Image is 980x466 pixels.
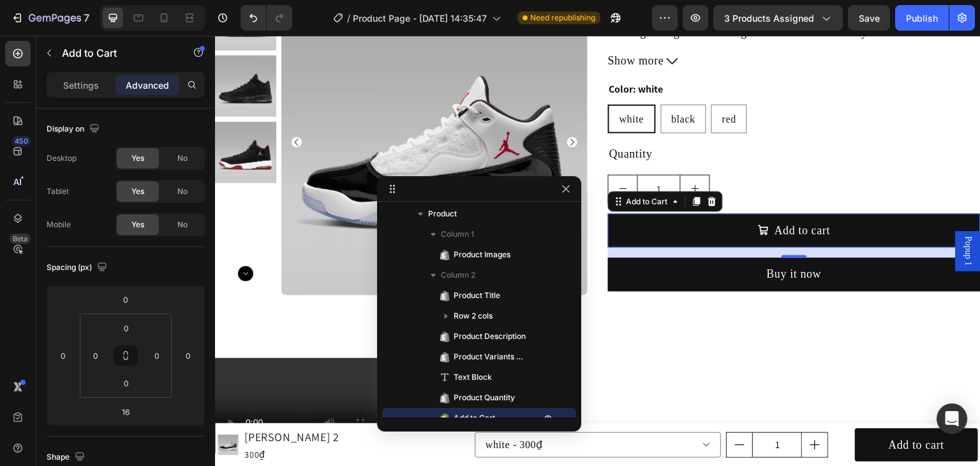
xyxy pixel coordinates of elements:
[552,230,607,248] div: Buy it now
[47,259,110,276] div: Spacing (px)
[848,5,890,31] button: Save
[859,13,880,24] span: Save
[177,186,188,197] span: No
[457,78,481,89] span: black
[393,16,449,34] span: Show more
[454,330,526,343] span: Product Description
[113,402,138,421] input: l
[77,101,87,112] button: Carousel Back Arrow
[62,45,170,61] p: Add to Cart
[454,289,500,302] span: Product Title
[422,140,466,167] input: quantity
[895,5,949,31] button: Publish
[63,79,99,92] p: Settings
[54,346,73,365] input: 0
[353,11,487,25] span: Product Page - [DATE] 14:35:47
[393,178,766,212] button: Add to cart
[23,230,38,246] button: Carousel Next Arrow
[724,11,814,25] span: 3 products assigned
[466,140,494,167] button: increment
[352,101,362,112] button: Carousel Next Arrow
[10,234,31,244] div: Beta
[114,373,139,393] input: 0px
[179,346,198,365] input: 0
[587,397,612,421] button: increment
[537,397,587,421] input: quantity
[5,5,95,31] button: 7
[215,36,980,466] iframe: Design area
[428,207,457,220] span: Product
[454,310,493,322] span: Row 2 cols
[84,10,89,26] p: 7
[394,140,422,167] button: decrement
[393,108,766,129] div: Quantity
[113,290,138,309] input: 0
[347,11,350,25] span: /
[937,403,967,434] div: Open Intercom Messenger
[177,219,188,230] span: No
[393,222,766,256] button: Buy it now
[409,160,456,172] div: Add to Cart
[454,412,495,425] span: Add to Cart
[47,186,69,197] div: Tablet
[47,153,77,164] div: Desktop
[147,346,167,365] input: 0px
[126,79,169,92] p: Advanced
[746,200,759,230] span: Popup 1
[454,391,515,404] span: Product Quantity
[560,186,616,204] div: Add to cart
[131,186,144,197] span: Yes
[47,219,71,230] div: Mobile
[441,269,475,282] span: Column 2
[28,411,125,427] div: 300₫
[512,397,537,421] button: decrement
[86,346,105,365] input: 0px
[241,5,292,31] div: Undo/Redo
[713,5,843,31] button: 3 products assigned
[177,153,188,164] span: No
[12,136,31,146] div: 450
[530,12,595,24] span: Need republishing
[131,219,144,230] span: Yes
[28,391,125,411] h1: [PERSON_NAME] 2
[454,248,510,261] span: Product Images
[131,153,144,164] span: Yes
[454,371,492,384] span: Text Block
[906,11,938,25] div: Publish
[441,228,474,241] span: Column 1
[393,16,766,34] button: Show more
[114,319,139,338] input: 0px
[405,78,429,89] span: white
[507,78,521,89] span: red
[674,400,730,419] div: Add to cart
[47,449,87,466] div: Shape
[47,121,102,138] div: Display on
[640,393,763,426] button: Add to cart
[454,350,528,363] span: Product Variants & Swatches
[393,45,450,63] legend: Color: white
